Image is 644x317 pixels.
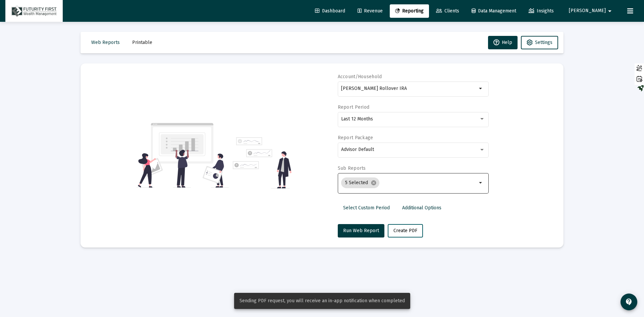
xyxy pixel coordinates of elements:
[393,228,417,233] span: Create PDF
[472,8,516,14] span: Data Management
[431,4,465,18] a: Clients
[91,40,120,45] span: Web Reports
[338,135,373,141] label: Report Package
[395,8,424,14] span: Reporting
[341,177,379,188] mat-chip: 5 Selected
[343,205,390,211] span: Select Custom Period
[436,8,459,14] span: Clients
[315,8,345,14] span: Dashboard
[343,228,379,233] span: Run Web Report
[529,8,554,14] span: Insights
[341,86,477,91] input: Search or select an account or household
[402,205,441,211] span: Additional Options
[86,36,125,49] button: Web Reports
[466,4,522,18] a: Data Management
[132,40,152,45] span: Printable
[477,179,485,187] mat-icon: arrow_drop_down
[127,36,158,49] button: Printable
[535,40,552,45] span: Settings
[310,4,351,18] a: Dashboard
[341,116,373,122] span: Last 12 Months
[338,74,382,80] label: Account/Household
[341,176,477,190] mat-chip-list: Selection
[477,85,485,93] mat-icon: arrow_drop_down
[341,147,374,152] span: Advisor Default
[371,180,377,186] mat-icon: cancel
[488,36,518,49] button: Help
[233,137,291,189] img: reporting-alt
[523,4,559,18] a: Insights
[239,298,405,304] span: Sending PDF request, you will receive an in-app notification when completed
[493,40,512,45] span: Help
[338,104,370,110] label: Report Period
[390,4,429,18] a: Reporting
[521,36,558,49] button: Settings
[338,165,366,171] label: Sub Reports
[388,224,423,237] button: Create PDF
[606,4,614,18] mat-icon: arrow_drop_down
[10,4,58,18] img: Dashboard
[358,8,383,14] span: Revenue
[352,4,388,18] a: Revenue
[137,122,229,189] img: reporting
[625,298,633,306] mat-icon: contact_support
[338,224,384,237] button: Run Web Report
[561,4,622,17] button: [PERSON_NAME]
[569,8,606,14] span: [PERSON_NAME]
